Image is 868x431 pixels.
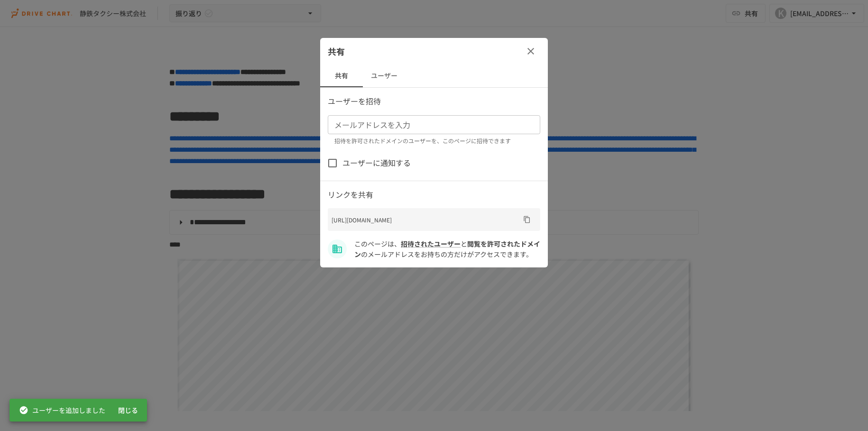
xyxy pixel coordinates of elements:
[401,239,461,248] a: 招待されたユーザー
[113,402,143,419] button: 閉じる
[334,136,534,146] p: 招待を許可されたドメインのユーザーを、このページに招待できます
[328,189,540,201] p: リンクを共有
[354,238,540,260] p: このページは、 と のメールアドレスをお持ちの方だけがアクセスできます。
[354,239,540,259] span: goinc.jp
[320,64,363,87] button: 共有
[363,64,406,87] button: ユーザー
[328,95,540,108] p: ユーザーを招待
[342,157,411,169] span: ユーザーに通知する
[320,38,548,64] div: 共有
[519,212,535,227] button: URLをコピー
[332,215,519,224] p: [URL][DOMAIN_NAME]
[19,402,105,419] div: ユーザーを追加しました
